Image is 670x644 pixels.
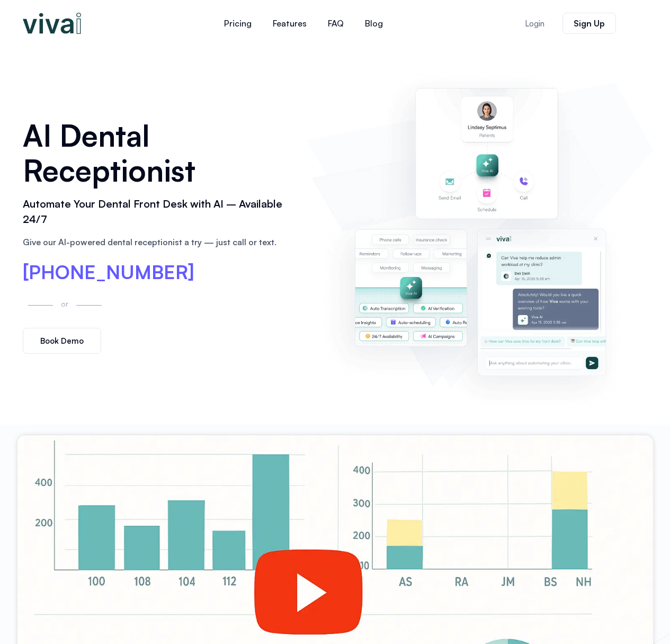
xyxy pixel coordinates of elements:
[512,13,557,34] a: Login
[562,13,616,34] a: Sign Up
[354,11,394,36] a: Blog
[23,263,194,282] a: [PHONE_NUMBER]
[23,118,296,187] h1: AI Dental Receptionist
[525,20,544,28] span: Login
[40,337,84,345] span: Book Demo
[213,11,262,36] a: Pricing
[311,65,647,407] img: AI dental receptionist dashboard – virtual receptionist dental office
[58,298,71,310] p: or
[23,328,101,354] a: Book Demo
[262,11,317,36] a: Features
[574,19,605,28] span: Sign Up
[23,196,296,227] h2: Automate Your Dental Front Desk with AI – Available 24/7
[23,236,296,248] p: Give our AI-powered dental receptionist a try — just call or text.
[150,11,457,36] nav: Menu
[317,11,354,36] a: FAQ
